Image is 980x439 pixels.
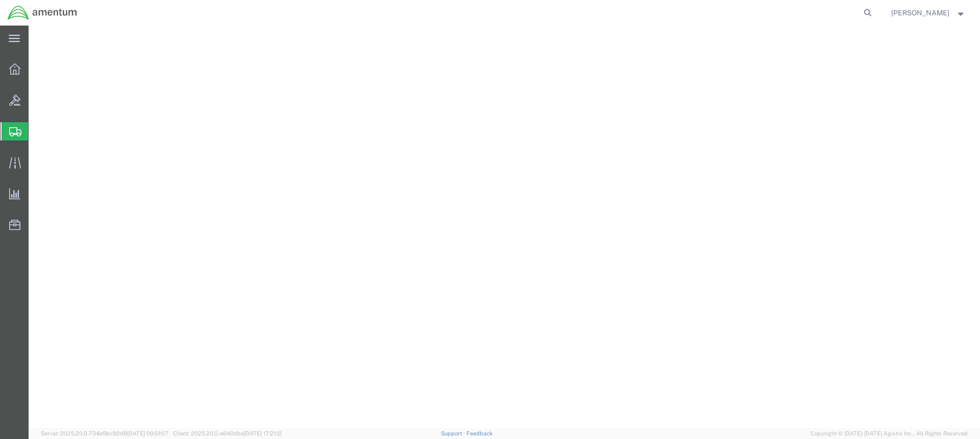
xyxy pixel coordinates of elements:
img: logo [7,5,78,20]
a: Support [441,430,467,436]
span: Server: 2025.20.0-734e5bc92d9 [41,430,168,436]
iframe: FS Legacy Container [29,26,980,428]
button: [PERSON_NAME] [891,7,966,19]
span: Client: 2025.20.0-e640dba [173,430,282,436]
span: [DATE] 09:51:07 [127,430,168,436]
a: Feedback [467,430,493,436]
span: Copyright © [DATE]-[DATE] Agistix Inc., All Rights Reserved [811,429,968,438]
span: [DATE] 17:21:12 [244,430,282,436]
span: Alvaro Borbon [891,7,949,18]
